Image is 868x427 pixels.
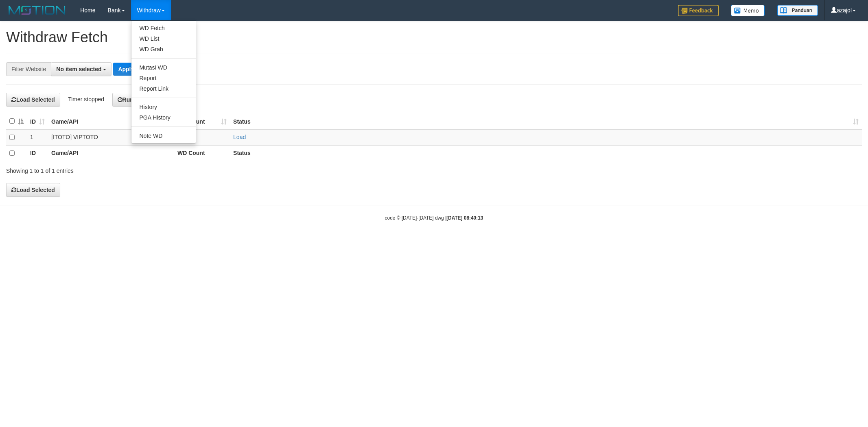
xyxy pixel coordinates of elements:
span: Timer stopped [68,96,104,102]
th: WD Count [174,145,230,161]
a: WD Fetch [131,23,196,33]
a: History [131,102,196,112]
button: Apply Filter [113,63,154,76]
img: panduan.png [777,5,818,16]
th: Status: activate to sort column ascending [230,113,862,129]
a: WD List [131,33,196,44]
button: No item selected [51,62,112,76]
th: WD Count: activate to sort column ascending [174,113,230,129]
td: [ITOTO] VIPTOTO [48,129,174,146]
td: 1 [27,129,48,146]
th: ID [27,145,48,161]
img: Feedback.jpg [678,5,719,16]
img: MOTION_logo.png [6,4,68,16]
div: Showing 1 to 1 of 1 entries [6,163,356,175]
th: Game/API [48,145,174,161]
th: Game/API: activate to sort column ascending [48,113,174,129]
a: WD Grab [131,44,196,54]
a: Report [131,73,196,83]
small: code © [DATE]-[DATE] dwg | [385,215,483,221]
button: Load Selected [6,93,60,107]
a: Mutasi WD [131,62,196,73]
button: Run Auto-Load [112,93,169,107]
h1: Withdraw Fetch [6,29,862,46]
th: Status [230,145,862,161]
img: Button%20Memo.svg [731,5,765,16]
button: Load Selected [6,183,60,197]
a: Note WD [131,131,196,141]
span: No item selected [56,66,101,72]
strong: [DATE] 08:40:13 [446,215,483,221]
a: Load [233,134,246,140]
th: ID: activate to sort column ascending [27,113,48,129]
div: Filter Website [6,62,51,76]
a: PGA History [131,112,196,123]
a: Report Link [131,83,196,94]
